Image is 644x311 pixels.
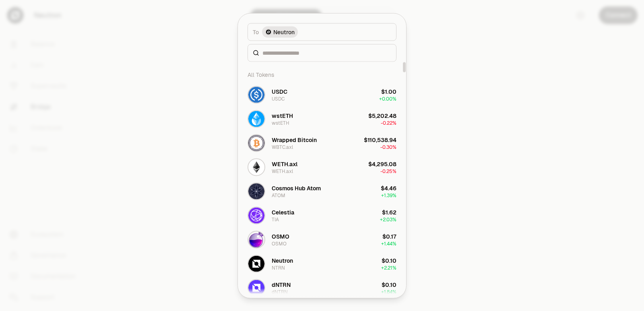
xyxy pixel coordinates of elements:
[379,95,396,102] span: + 0.00%
[382,256,396,264] div: $0.10
[272,95,285,102] div: USDC
[380,216,396,222] span: + 2.03%
[243,131,401,155] button: WBTC.axl LogoWrapped BitcoinWBTC.axl$110,538.94-0.30%
[253,28,259,36] span: To
[272,240,287,247] div: OSMO
[272,256,293,264] div: Neutron
[272,160,297,168] div: WETH.axl
[364,136,396,144] div: $110,538.94
[243,107,401,131] button: wstETH LogowstETHwstETH$5,202.48-0.22%
[243,251,401,276] button: NTRN LogoNeutronNTRN$0.10+2.21%
[248,255,264,272] img: NTRN Logo
[272,87,287,95] div: USDC
[243,66,401,82] div: All Tokens
[272,192,285,198] div: ATOM
[381,288,396,295] span: + 1.84%
[381,87,396,95] div: $1.00
[248,135,264,151] img: WBTC.axl Logo
[243,227,401,251] button: OSMO LogoOSMOOSMO$0.17+1.44%
[272,208,294,216] div: Celestia
[248,23,396,41] button: ToNeutron LogoNeutron
[248,207,264,223] img: TIA Logo
[248,183,264,199] img: ATOM Logo
[248,111,264,127] img: wstETH Logo
[368,160,396,168] div: $4,295.08
[272,184,321,192] div: Cosmos Hub Atom
[272,264,285,271] div: NTRN
[382,280,396,288] div: $0.10
[272,280,291,288] div: dNTRN
[243,179,401,203] button: ATOM LogoCosmos Hub AtomATOM$4.46+1.39%
[380,144,396,150] span: -0.30%
[248,231,264,247] img: OSMO Logo
[248,280,264,296] img: dNTRN Logo
[381,192,396,198] span: + 1.39%
[243,203,401,227] button: TIA LogoCelestiaTIA$1.62+2.03%
[273,28,295,36] span: Neutron
[243,155,401,179] button: WETH.axl LogoWETH.axlWETH.axl$4,295.08-0.25%
[266,29,271,34] img: Neutron Logo
[272,216,279,222] div: TIA
[243,276,401,300] button: dNTRN LogodNTRNdNTRN$0.10+1.84%
[272,232,289,240] div: OSMO
[272,144,293,150] div: WBTC.axl
[381,240,396,247] span: + 1.44%
[381,184,396,192] div: $4.46
[272,119,289,126] div: wstETH
[272,136,317,144] div: Wrapped Bitcoin
[381,119,396,126] span: -0.22%
[243,82,401,107] button: USDC LogoUSDCUSDC$1.00+0.00%
[382,232,396,240] div: $0.17
[380,168,396,174] span: -0.25%
[248,159,264,175] img: WETH.axl Logo
[272,168,293,174] div: WETH.axl
[272,288,288,295] div: dNTRN
[368,111,396,119] div: $5,202.48
[248,87,264,103] img: USDC Logo
[272,111,293,119] div: wstETH
[381,264,396,271] span: + 2.21%
[382,208,396,216] div: $1.62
